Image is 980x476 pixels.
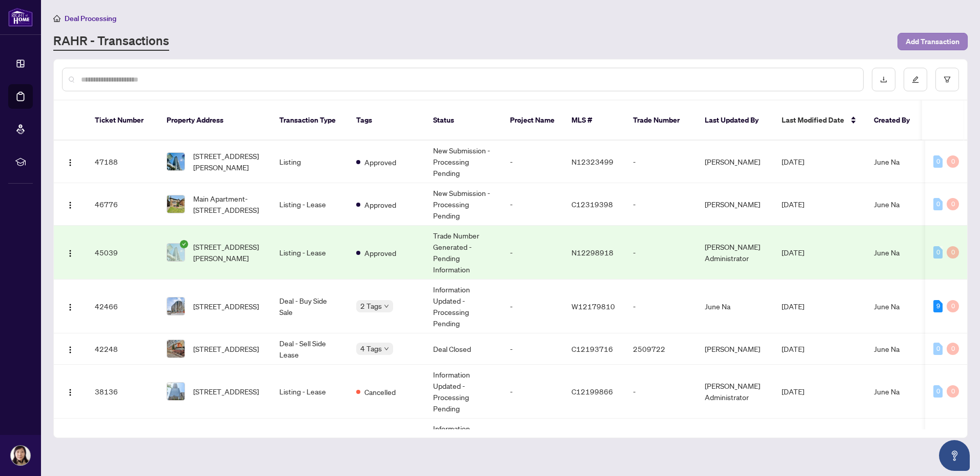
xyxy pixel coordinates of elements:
td: Trade Number Generated - Pending Information [425,226,502,280]
th: Tags [348,101,425,141]
div: 0 [947,198,959,210]
td: New Submission - Processing Pending [425,141,502,183]
span: Approved [364,156,396,168]
span: filter [944,76,951,83]
td: 45039 [87,226,158,280]
td: 38088 [87,419,158,472]
span: C12319398 [571,200,613,209]
div: 0 [933,246,943,259]
span: 4 Tags [360,343,382,354]
span: Approved [364,199,396,210]
span: [STREET_ADDRESS] [193,343,259,354]
span: June Na [874,387,900,396]
img: thumbnail-img [167,340,185,358]
img: thumbnail-img [167,244,185,261]
span: home [53,15,60,22]
div: 0 [933,385,943,398]
td: 46776 [87,183,158,226]
span: June Na [874,157,900,166]
div: 0 [947,246,959,259]
td: New Submission - Processing Pending [425,183,502,226]
button: Logo [62,153,78,170]
button: filter [935,68,959,91]
td: Deal Closed [425,333,502,365]
img: thumbnail-img [167,195,185,213]
div: 0 [933,155,943,168]
th: Ticket Number [87,101,158,141]
button: Logo [62,244,78,261]
span: [STREET_ADDRESS] [193,301,259,312]
th: Property Address [158,101,271,141]
span: C12199866 [571,387,613,396]
span: C12193716 [571,344,613,353]
div: 0 [947,385,959,398]
td: Listing - Lease [271,183,348,226]
td: 42466 [87,280,158,333]
td: - [625,141,697,183]
img: logo [8,8,33,27]
div: 0 [947,155,959,168]
td: [PERSON_NAME] Administrator [697,226,773,280]
td: - [502,226,563,280]
span: [STREET_ADDRESS][PERSON_NAME] [193,150,263,173]
img: thumbnail-img [167,383,185,400]
td: Information Updated - Processing Pending [425,280,502,333]
span: Add Transaction [906,33,959,50]
span: Deal Processing [65,14,116,23]
img: thumbnail-img [167,298,185,315]
img: Logo [66,346,74,354]
div: 0 [947,343,959,355]
td: - [625,365,697,419]
td: - [502,280,563,333]
td: Deal - Sell Side Lease [271,333,348,365]
span: down [384,304,389,309]
td: [PERSON_NAME] [697,141,773,183]
button: Logo [62,383,78,400]
div: 0 [933,198,943,210]
span: 2 Tags [360,300,382,312]
td: [PERSON_NAME] [697,183,773,226]
td: - [502,365,563,419]
span: Main Apartment-[STREET_ADDRESS] [193,193,263,215]
span: Approved [364,247,396,259]
img: Profile Icon [11,446,30,465]
div: 0 [933,343,943,355]
td: - [625,226,697,280]
td: 38136 [87,365,158,419]
span: check-circle [180,240,188,248]
button: Add Transaction [897,33,968,50]
span: [STREET_ADDRESS][PERSON_NAME] [193,241,263,264]
img: Logo [66,158,74,167]
th: Project Name [502,101,563,141]
span: [STREET_ADDRESS] [193,386,259,397]
td: Listing - Lease [271,419,348,472]
span: N12298918 [571,248,614,257]
th: Last Updated By [697,101,773,141]
button: Logo [62,298,78,314]
a: RAHR - Transactions [53,32,169,51]
img: Logo [66,303,74,311]
th: Status [425,101,502,141]
th: Trade Number [625,101,697,141]
td: - [502,183,563,226]
button: Logo [62,196,78,212]
span: June Na [874,248,900,257]
button: Open asap [939,440,970,471]
span: [DATE] [782,157,804,166]
td: - [625,183,697,226]
th: MLS # [563,101,625,141]
span: Last Modified Date [782,114,844,126]
td: - [502,333,563,365]
td: 47188 [87,141,158,183]
td: June Na [697,280,773,333]
span: June Na [874,344,900,353]
img: Logo [66,249,74,257]
td: - [502,419,563,472]
td: 2509722 [625,333,697,365]
img: Logo [66,388,74,396]
td: [PERSON_NAME] Administrator [697,419,773,472]
span: N12323499 [571,157,614,166]
td: [PERSON_NAME] [697,333,773,365]
span: June Na [874,200,900,209]
span: June Na [874,302,900,311]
